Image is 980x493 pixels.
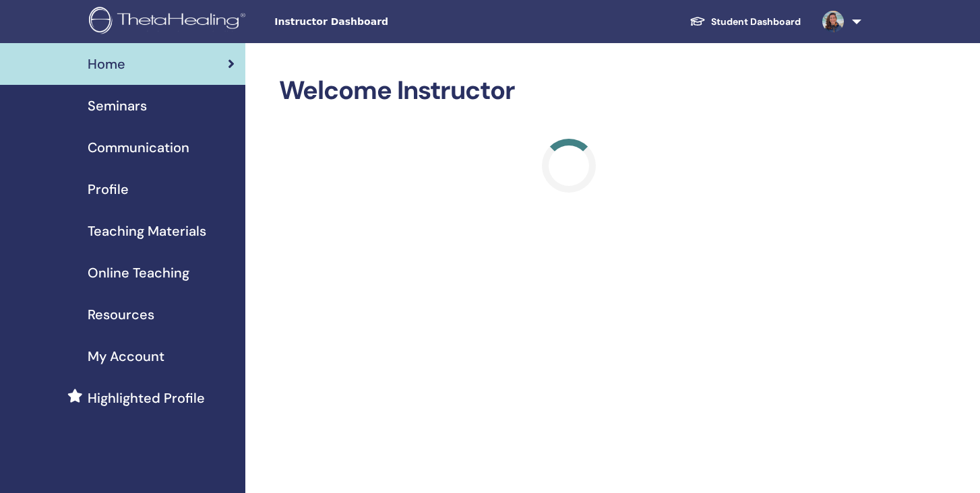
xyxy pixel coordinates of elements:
span: Home [88,54,125,74]
span: My Account [88,346,164,366]
img: default.jpg [822,11,844,32]
span: Teaching Materials [88,221,206,241]
a: Student Dashboard [679,9,811,34]
h2: Welcome Instructor [279,75,859,106]
img: graduation-cap-white.svg [690,15,706,27]
span: Instructor Dashboard [274,15,477,29]
span: Communication [88,137,189,158]
span: Seminars [88,96,147,116]
span: Profile [88,179,129,199]
span: Resources [88,304,154,325]
img: logo.png [89,7,250,37]
span: Highlighted Profile [88,388,205,408]
span: Online Teaching [88,263,189,283]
